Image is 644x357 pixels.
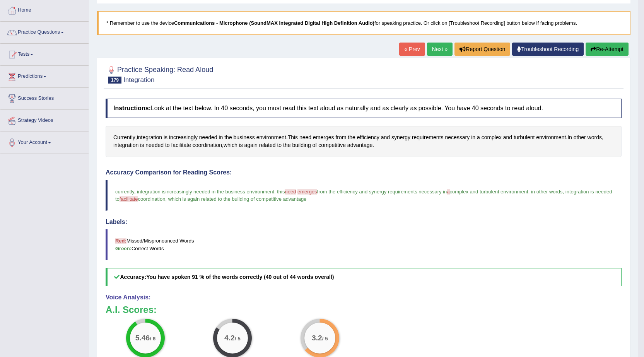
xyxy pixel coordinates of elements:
span: Click to see word definition [169,133,198,142]
a: Troubleshoot Recording [512,43,584,56]
h4: Look at the text below. In 40 seconds, you must read this text aloud as naturally and as clearly ... [106,99,622,118]
span: complex and turbulent environment [450,189,528,195]
big: 4.2 [225,334,235,342]
span: Click to see word definition [567,133,572,142]
div: , . . , , . [106,126,622,157]
span: Click to see word definition [283,141,290,149]
span: Click to see word definition [224,141,237,149]
a: « Prev [399,43,425,56]
span: Click to see word definition [412,133,444,142]
span: Click to see word definition [277,141,282,149]
a: Predictions [0,66,89,85]
span: Click to see word definition [171,141,191,149]
span: emerges [297,189,317,195]
h4: Labels: [106,219,622,225]
b: You have spoken 91 % of the words correctly (40 out of 44 words overall) [146,274,334,280]
span: coordination [138,196,166,202]
h2: Practice Speaking: Read Aloud [106,64,213,84]
a: Success Stories [0,88,89,107]
span: Click to see word definition [193,141,222,149]
span: Click to see word definition [256,133,286,142]
span: Click to see word definition [482,133,502,142]
span: facilitate [120,196,138,202]
span: increasingly needed in the business environment [166,189,274,195]
span: Click to see word definition [137,133,162,142]
span: in other words [531,189,563,195]
span: 179 [108,77,121,84]
span: Click to see word definition [239,141,243,149]
b: Green: [115,246,132,251]
big: 3.2 [312,334,322,342]
span: Click to see word definition [165,141,170,149]
blockquote: Missed/Mispronounced Words Correct Words [106,229,622,260]
span: Click to see word definition [164,133,167,142]
span: Click to see word definition [145,141,164,149]
span: . [274,189,276,195]
span: which is again related to the building of competitive advantage [168,196,307,202]
span: Click to see word definition [347,141,372,149]
a: Next » [427,43,453,56]
span: Click to see word definition [514,133,535,142]
h5: Accuracy: [106,268,622,286]
span: Click to see word definition [313,133,334,142]
span: Click to see word definition [536,133,566,142]
b: A.I. Scores: [106,304,157,315]
span: Click to see word definition [234,133,255,142]
big: 5.46 [135,334,150,342]
span: Click to see word definition [199,133,217,142]
span: Click to see word definition [477,133,480,142]
span: integration is needed to [115,189,613,202]
b: Instructions: [113,105,151,111]
span: Click to see word definition [471,133,475,142]
span: Click to see word definition [574,133,586,142]
button: Re-Attempt [586,43,629,56]
span: Click to see word definition [381,133,390,142]
span: . [528,189,530,195]
span: Click to see word definition [244,141,258,149]
span: Click to see word definition [445,133,470,142]
span: integration is [137,189,166,195]
span: Click to see word definition [259,141,276,149]
small: Integration [123,76,154,84]
span: Click to see word definition [391,133,410,142]
h4: Voice Analysis: [106,294,622,301]
span: this [277,189,285,195]
span: Click to see word definition [588,133,602,142]
span: Click to see word definition [140,141,144,149]
span: Click to see word definition [335,133,346,142]
span: Click to see word definition [348,133,355,142]
span: Click to see word definition [318,141,346,149]
span: Click to see word definition [503,133,512,142]
span: Click to see word definition [357,133,379,142]
h4: Accuracy Comparison for Reading Scores: [106,169,622,176]
a: Your Account [0,132,89,151]
a: Tests [0,44,89,63]
span: need [285,189,296,195]
span: a [447,189,449,195]
span: Click to see word definition [299,133,311,142]
span: , [563,189,564,195]
blockquote: * Remember to use the device for speaking practice. Or click on [Troubleshoot Recording] button b... [97,11,630,35]
small: / 6 [150,336,155,342]
b: Red: [115,238,126,244]
span: , [165,196,167,202]
b: Communications - Microphone (SoundMAX Integrated Digital High Definition Audio) [174,20,374,26]
span: Click to see word definition [224,133,232,142]
a: Strategy Videos [0,110,89,129]
span: Click to see word definition [292,141,311,149]
span: Click to see word definition [113,133,135,142]
span: currently [115,189,134,195]
small: / 5 [322,336,328,342]
span: Click to see word definition [113,141,138,149]
span: Click to see word definition [313,141,317,149]
span: , [134,189,136,195]
small: / 5 [235,336,241,342]
a: Practice Questions [0,22,89,41]
button: Report Question [454,43,510,56]
span: Click to see word definition [219,133,223,142]
span: from the efficiency and synergy requirements necessary in [317,189,447,195]
span: Click to see word definition [288,133,298,142]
